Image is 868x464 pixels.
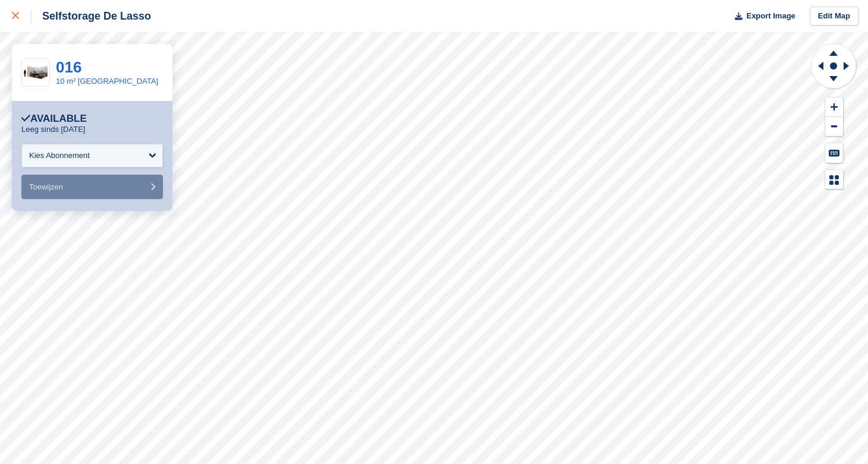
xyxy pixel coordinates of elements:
[825,97,843,117] button: Zoom In
[21,125,85,134] p: Leeg sinds [DATE]
[29,182,63,191] span: Toewijzen
[56,58,81,76] a: 016
[21,113,87,125] div: Available
[56,77,158,86] a: 10 m² [GEOGRAPHIC_DATA]
[825,143,843,163] button: Keyboard Shortcuts
[728,7,795,26] button: Export Image
[29,150,90,162] div: Kies Abonnement
[825,117,843,137] button: Zoom Out
[21,175,163,199] button: Toewijzen
[746,10,795,22] span: Export Image
[22,62,49,83] img: 10m2-unit.jpg
[825,170,843,190] button: Map Legend
[32,9,151,23] div: Selfstorage De Lasso
[810,7,858,26] a: Edit Map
